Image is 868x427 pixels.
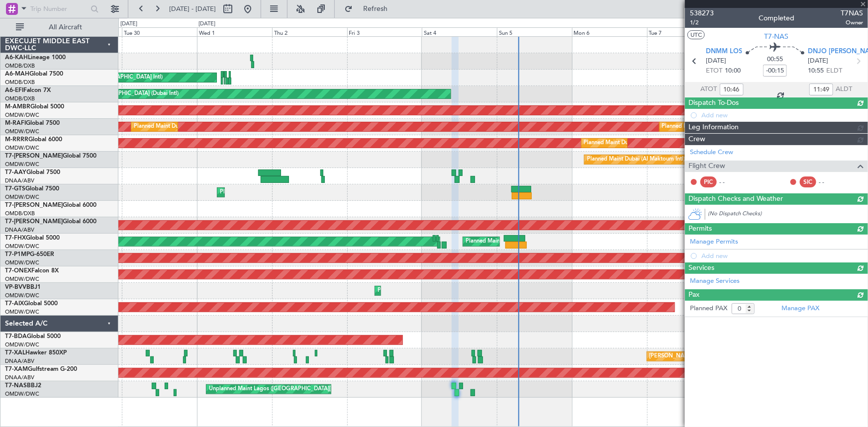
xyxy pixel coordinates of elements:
[5,226,34,234] a: DNAA/ABV
[5,104,30,110] span: M-AMBR
[5,350,67,356] a: T7-XALHawker 850XP
[706,66,722,76] span: ETOT
[687,30,705,39] button: UTC
[5,95,35,102] a: OMDB/DXB
[5,235,60,241] a: T7-FHXGlobal 5000
[5,308,39,316] a: OMDW/DWC
[5,275,39,283] a: OMDW/DWC
[5,334,61,340] a: T7-BDAGlobal 5000
[5,137,28,143] span: M-RRRR
[378,283,476,298] div: Planned Maint Dubai (Al Maktoum Intl)
[422,27,497,36] div: Sat 4
[134,119,232,134] div: Planned Maint Dubai (Al Maktoum Intl)
[5,383,27,389] span: T7-NAS
[5,268,59,274] a: T7-ONEXFalcon 8X
[5,284,41,290] a: VP-BVVBBJ1
[759,13,794,24] div: Completed
[827,66,843,76] span: ELDT
[5,55,66,61] a: A6-KAHLineage 1000
[5,177,34,184] a: DNAA/ABV
[5,210,35,217] a: OMDB/DXB
[5,284,26,290] span: VP-BVV
[466,234,582,249] div: Planned Maint [GEOGRAPHIC_DATA] (Seletar)
[5,259,39,266] a: OMDW/DWC
[808,66,824,76] span: 10:55
[5,71,63,77] a: A6-MAHGlobal 7500
[5,170,60,175] a: T7-AAYGlobal 7500
[5,357,34,365] a: DNAA/ABV
[340,1,399,17] button: Refresh
[584,136,682,151] div: Planned Maint Dubai (Al Maktoum Intl)
[5,334,27,340] span: T7-BDA
[5,366,28,372] span: T7-XAM
[5,161,39,168] a: OMDW/DWC
[5,268,31,274] span: T7-ONEX
[5,104,64,110] a: M-AMBRGlobal 5000
[647,27,722,36] div: Tue 7
[5,350,25,356] span: T7-XAL
[5,366,77,372] a: T7-XAMGulfstream G-200
[841,18,863,27] span: Owner
[5,252,30,257] span: T7-P1MP
[767,55,783,65] span: 00:55
[5,235,26,241] span: T7-FHX
[765,31,789,42] span: T7-NAS
[197,27,272,36] div: Wed 1
[5,292,39,299] a: OMDW/DWC
[5,79,35,86] a: OMDB/DXB
[5,120,60,126] a: M-RAFIGlobal 7500
[347,27,422,36] div: Fri 3
[122,27,197,36] div: Tue 30
[5,374,34,381] a: DNAA/ABV
[841,8,863,18] span: T7NAS
[5,71,29,77] span: A6-MAH
[272,27,347,36] div: Thu 2
[5,219,96,225] a: T7-[PERSON_NAME]Global 6000
[5,243,39,250] a: OMDW/DWC
[62,86,179,101] div: AOG Maint [GEOGRAPHIC_DATA] (Dubai Intl)
[5,153,63,159] span: T7-[PERSON_NAME]
[5,301,24,307] span: T7-AIX
[5,170,26,175] span: T7-AAY
[5,87,51,93] a: A6-EFIFalcon 7X
[725,66,741,76] span: 10:00
[220,185,318,200] div: Planned Maint Dubai (Al Maktoum Intl)
[5,341,39,348] a: OMDW/DWC
[5,153,96,159] a: T7-[PERSON_NAME]Global 7500
[650,349,754,364] div: [PERSON_NAME] ([PERSON_NAME] Intl)
[587,152,685,167] div: Planned Maint Dubai (Al Maktoum Intl)
[706,56,726,66] span: [DATE]
[5,62,35,70] a: OMDB/DXB
[5,120,26,126] span: M-RAFI
[11,19,108,35] button: All Aircraft
[5,202,96,208] a: T7-[PERSON_NAME]Global 6000
[662,119,760,134] div: Planned Maint Dubai (Al Maktoum Intl)
[690,8,714,18] span: 538273
[120,20,137,28] div: [DATE]
[5,301,58,307] a: T7-AIXGlobal 5000
[690,18,714,27] span: 1/2
[572,27,647,36] div: Mon 6
[5,144,39,152] a: OMDW/DWC
[5,202,63,208] span: T7-[PERSON_NAME]
[706,47,742,57] span: DNMM LOS
[5,219,63,225] span: T7-[PERSON_NAME]
[5,87,23,93] span: A6-EFI
[701,85,717,94] span: ATOT
[169,4,216,13] span: [DATE] - [DATE]
[497,27,572,36] div: Sun 5
[355,5,396,12] span: Refresh
[198,20,215,28] div: [DATE]
[5,193,39,201] a: OMDW/DWC
[5,383,41,389] a: T7-NASBBJ2
[5,55,28,61] span: A6-KAH
[5,111,39,119] a: OMDW/DWC
[209,382,376,397] div: Unplanned Maint Lagos ([GEOGRAPHIC_DATA][PERSON_NAME])
[808,56,829,66] span: [DATE]
[5,252,54,257] a: T7-P1MPG-650ER
[26,24,105,31] span: All Aircraft
[836,85,852,94] span: ALDT
[30,1,88,16] input: Trip Number
[5,390,39,398] a: OMDW/DWC
[5,137,62,143] a: M-RRRRGlobal 6000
